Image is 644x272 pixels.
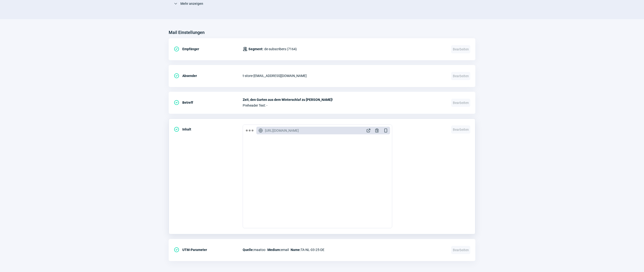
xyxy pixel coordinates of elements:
span: Preheader Text: - [243,103,445,107]
span: Segment: [248,46,263,52]
div: Inhalt [174,125,243,134]
div: t-store - [EMAIL_ADDRESS][DOMAIN_NAME] [243,71,445,81]
span: Quelle: [243,248,254,252]
div: Betreff [174,98,243,107]
span: Bearbeiten [451,72,470,80]
span: Zeit, den Garten aus dem Winterschlaf zu [PERSON_NAME]! [243,98,445,102]
span: Bearbeiten [451,125,470,134]
span: TA-NL-03-25-DE [291,247,324,253]
span: maatoo [243,247,265,253]
div: UTM-Parameter [174,245,243,255]
div: de-subscribers (7164) [243,44,297,54]
span: Bearbeiten [451,99,470,107]
span: Medium: [267,248,281,252]
h3: Mail Einstellungen [169,29,205,36]
span: Bearbeiten [451,246,470,254]
div: Empfänger [174,44,243,54]
span: [URL][DOMAIN_NAME] [265,128,299,133]
span: Name: [291,248,301,252]
div: Absender [174,71,243,81]
span: email [267,247,289,253]
span: Bearbeiten [451,45,470,53]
